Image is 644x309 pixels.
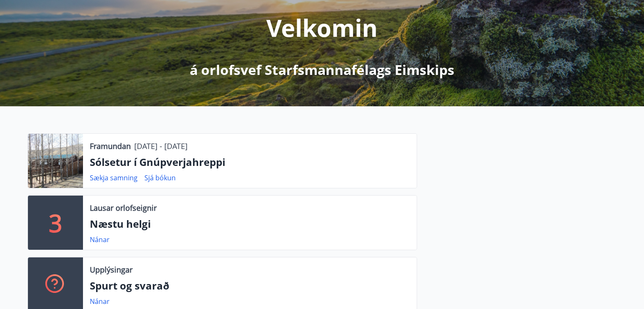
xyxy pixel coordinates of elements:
a: Nánar [90,235,110,244]
p: Upplýsingar [90,264,133,275]
p: á orlofsvef Starfsmannafélags Eimskips [190,61,454,79]
a: Nánar [90,297,110,306]
a: Sækja samning [90,173,138,182]
p: Framundan [90,141,131,152]
p: 3 [49,207,62,239]
a: Sjá bókun [144,173,176,182]
p: Velkomin [266,11,378,44]
p: Sólsetur í Gnúpverjahreppi [90,155,410,169]
p: Lausar orlofseignir [90,202,157,213]
p: [DATE] - [DATE] [134,141,188,152]
p: Næstu helgi [90,217,410,231]
p: Spurt og svarað [90,279,410,293]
